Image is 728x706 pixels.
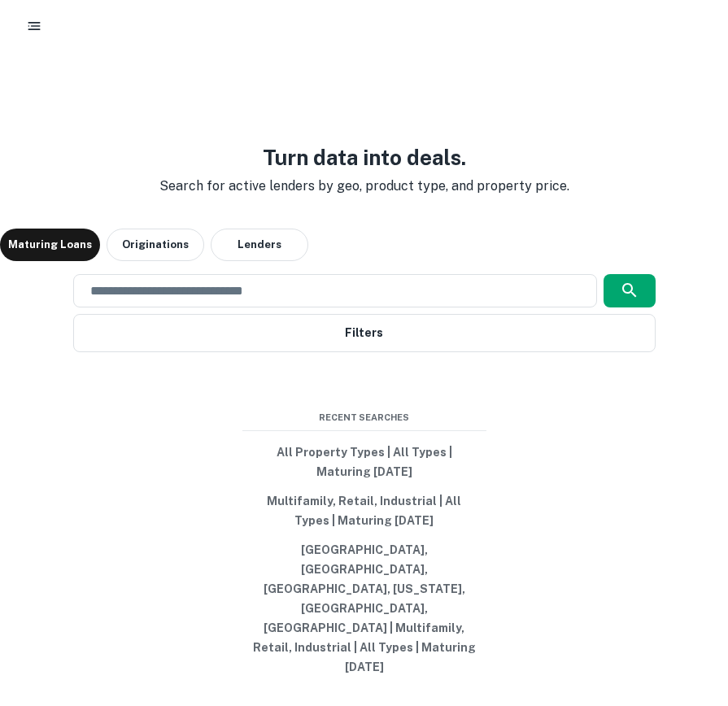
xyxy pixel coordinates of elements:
[242,486,486,535] button: Multifamily, Retail, Industrial | All Types | Maturing [DATE]
[647,576,728,654] iframe: Chat Widget
[107,229,204,261] button: Originations
[242,438,486,486] button: All Property Types | All Types | Maturing [DATE]
[73,314,656,352] button: Filters
[211,229,308,261] button: Lenders
[146,176,582,196] p: Search for active lenders by geo, product type, and property price.
[242,535,486,682] button: [GEOGRAPHIC_DATA], [GEOGRAPHIC_DATA], [GEOGRAPHIC_DATA], [US_STATE], [GEOGRAPHIC_DATA], [GEOGRAPH...
[146,142,582,173] h3: Turn data into deals.
[242,411,486,425] span: Recent Searches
